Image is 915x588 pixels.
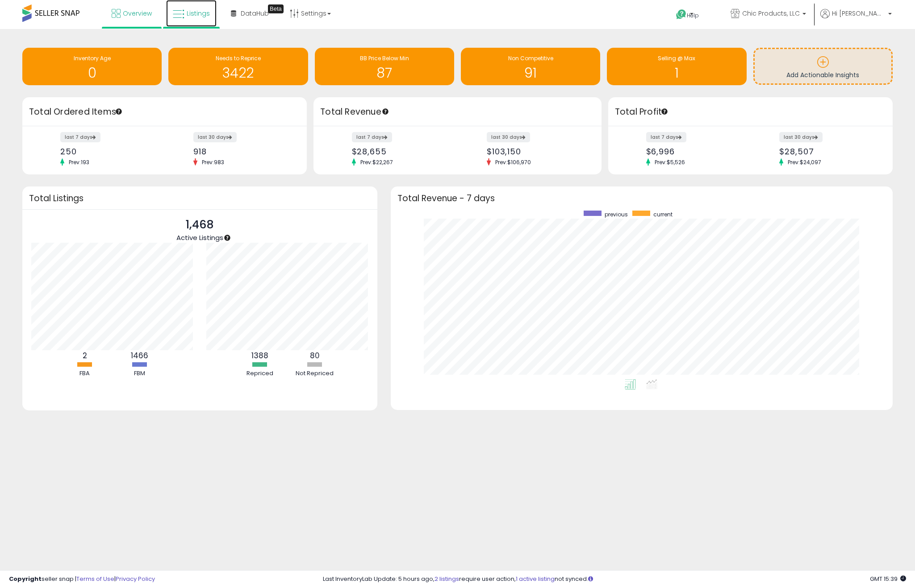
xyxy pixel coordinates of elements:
label: last 30 days [779,132,823,142]
div: 250 [60,147,158,156]
span: Hi [PERSON_NAME] [832,9,886,18]
div: Tooltip anchor [660,108,668,116]
label: last 7 days [60,132,100,142]
div: Repriced [233,369,287,378]
span: Prev: 983 [197,158,229,166]
div: $28,655 [352,147,451,156]
h1: 91 [465,66,596,80]
div: FBM [113,369,167,378]
h3: Total Revenue [320,106,595,118]
h3: Total Ordered Items [29,106,300,118]
a: Help [669,2,716,29]
span: Prev: $24,097 [783,158,826,166]
span: Prev: $106,970 [491,158,535,166]
a: Inventory Age 0 [22,48,162,85]
a: Needs to Reprice 3422 [168,48,308,85]
label: last 7 days [646,132,686,142]
div: Tooltip anchor [115,108,123,116]
a: Hi [PERSON_NAME] [820,9,892,29]
h1: 1 [611,66,742,80]
div: $6,996 [646,147,744,156]
h1: 3422 [173,66,303,80]
b: 1388 [251,350,268,361]
span: previous [605,211,628,218]
h1: 0 [27,66,157,80]
label: last 30 days [487,132,530,142]
span: BB Price Below Min [360,54,409,62]
span: Active Listings [176,233,223,242]
h3: Total Revenue - 7 days [397,195,886,202]
div: 918 [193,147,291,156]
span: Help [687,12,699,19]
a: BB Price Below Min 87 [315,48,454,85]
div: Tooltip anchor [223,234,231,242]
h1: 87 [319,66,450,80]
span: Prev: 193 [64,158,94,166]
span: current [653,211,673,218]
a: Selling @ Max 1 [607,48,746,85]
div: Tooltip anchor [268,4,284,13]
a: Non Competitive 91 [461,48,600,85]
span: DataHub [241,9,269,18]
b: 1466 [131,350,148,361]
h3: Total Listings [29,195,371,202]
span: Chic Products, LLC [742,9,800,18]
span: Prev: $22,267 [356,158,397,166]
div: Tooltip anchor [381,108,389,116]
p: 1,468 [176,216,223,233]
span: Add Actionable Insights [786,70,859,79]
div: $28,507 [779,147,877,156]
b: 2 [83,350,87,361]
span: Listings [187,9,210,18]
b: 80 [310,350,320,361]
h3: Total Profit [615,106,886,118]
a: Add Actionable Insights [755,49,891,83]
i: Get Help [676,9,687,20]
label: last 30 days [193,132,237,142]
span: Overview [123,9,152,18]
span: Prev: $5,526 [650,158,689,166]
span: Selling @ Max [658,54,695,62]
div: $103,150 [487,147,586,156]
span: Non Competitive [508,54,553,62]
span: Needs to Reprice [216,54,261,62]
div: Not Repriced [288,369,342,378]
span: Inventory Age [74,54,111,62]
label: last 7 days [352,132,392,142]
div: FBA [58,369,112,378]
